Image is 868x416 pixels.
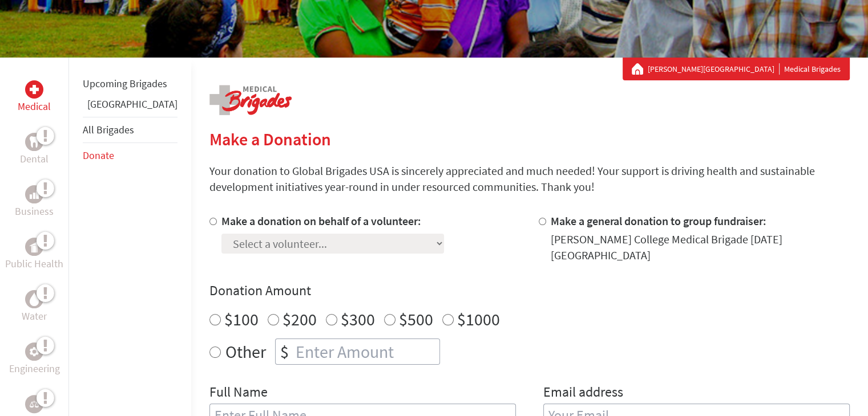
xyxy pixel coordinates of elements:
p: Water [22,308,47,324]
li: Donate [83,143,177,168]
div: $ [276,339,293,364]
h4: Donation Amount [209,282,850,300]
img: Engineering [30,347,39,356]
a: All Brigades [83,123,134,136]
a: EngineeringEngineering [9,342,60,377]
a: DentalDental [20,133,49,167]
a: Public HealthPublic Health [5,238,63,272]
img: Public Health [30,241,39,252]
img: Legal Empowerment [30,401,39,407]
label: Make a general donation to group fundraiser: [551,214,766,228]
div: Dental [25,133,43,151]
a: WaterWater [22,290,47,324]
div: Business [25,185,43,203]
a: MedicalMedical [18,80,51,115]
label: Full Name [209,383,268,403]
p: Dental [20,151,49,167]
div: Public Health [25,238,43,256]
label: Email address [543,383,623,403]
div: [PERSON_NAME] College Medical Brigade [DATE] [GEOGRAPHIC_DATA] [551,231,850,263]
a: [GEOGRAPHIC_DATA] [87,97,177,111]
div: Engineering [25,342,43,361]
label: Other [225,338,266,365]
label: $1000 [457,308,500,330]
img: Dental [30,136,39,147]
div: Legal Empowerment [25,395,43,413]
a: Donate [83,149,114,162]
a: Upcoming Brigades [83,77,167,90]
img: Business [30,190,39,199]
p: Business [15,203,54,219]
input: Enter Amount [293,339,439,364]
label: $300 [341,308,375,330]
div: Medical [25,80,43,99]
img: logo-medical.png [209,85,292,115]
li: All Brigades [83,117,177,143]
label: $100 [224,308,259,330]
label: $200 [282,308,317,330]
p: Public Health [5,256,63,272]
a: BusinessBusiness [15,185,54,219]
li: Panama [83,96,177,117]
p: Engineering [9,361,60,377]
p: Your donation to Global Brigades USA is sincerely appreciated and much needed! Your support is dr... [209,163,850,195]
label: $500 [399,308,433,330]
p: Medical [18,99,51,115]
div: Water [25,290,43,308]
img: Medical [30,85,39,94]
label: Make a donation on behalf of a volunteer: [221,214,421,228]
div: Medical Brigades [632,63,841,75]
li: Upcoming Brigades [83,71,177,96]
a: [PERSON_NAME][GEOGRAPHIC_DATA] [648,63,780,75]
img: Water [30,292,39,305]
h2: Make a Donation [209,129,850,149]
